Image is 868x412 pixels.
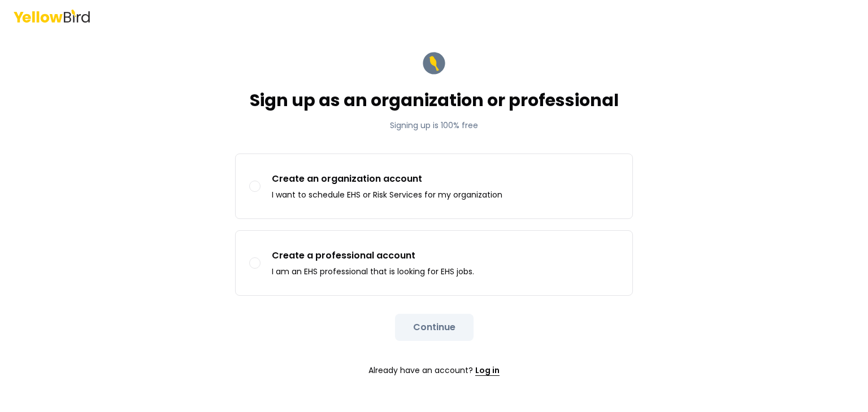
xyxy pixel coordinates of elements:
[272,189,502,200] p: I want to schedule EHS or Risk Services for my organization
[249,181,261,192] button: Create an organization accountI want to schedule EHS or Risk Services for my organization
[249,257,261,269] button: Create a professional accountI am an EHS professional that is looking for EHS jobs.
[272,249,474,262] p: Create a professional account
[250,120,619,131] p: Signing up is 100% free
[272,266,474,277] p: I am an EHS professional that is looking for EHS jobs.
[235,359,633,382] p: Already have an account?
[475,359,500,382] a: Log in
[250,90,619,111] h1: Sign up as an organization or professional
[272,172,502,186] p: Create an organization account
